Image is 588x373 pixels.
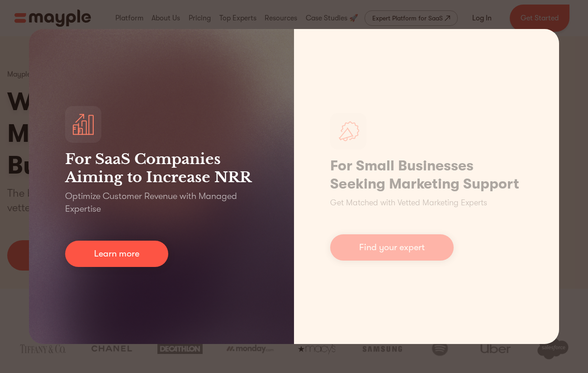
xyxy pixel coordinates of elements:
p: Get Matched with Vetted Marketing Experts [330,197,487,209]
p: Optimize Customer Revenue with Managed Expertise [65,190,258,215]
a: Learn more [65,241,168,267]
h3: For SaaS Companies Aiming to Increase NRR [65,150,258,186]
a: Find your expert [330,234,454,261]
h1: For Small Businesses Seeking Marketing Support [330,157,523,193]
